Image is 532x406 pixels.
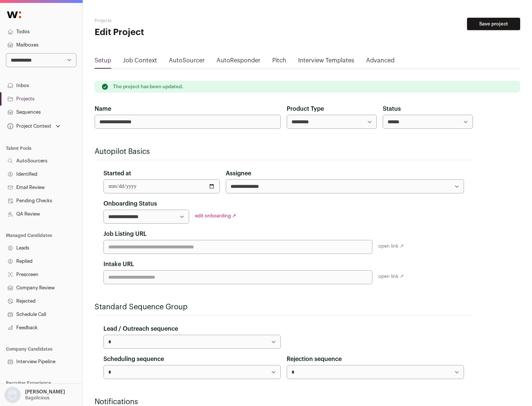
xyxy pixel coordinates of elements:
h2: Projects [95,18,236,24]
label: Assignee [226,169,251,178]
label: Started at [103,169,131,178]
label: Status [383,104,401,113]
label: Product Type [287,104,324,113]
img: nopic.png [4,387,21,403]
a: AutoSourcer [169,56,205,68]
button: Open dropdown [3,387,66,403]
h2: Standard Sequence Group [95,302,473,312]
a: Pitch [272,56,286,68]
label: Name [95,104,111,113]
a: Interview Templates [298,56,354,68]
p: [PERSON_NAME] [25,389,65,395]
p: The project has been updated. [113,84,183,90]
h1: Edit Project [95,27,236,38]
button: Open dropdown [6,121,62,131]
a: edit onboarding ↗ [195,213,236,218]
a: Setup [95,56,111,68]
label: Rejection sequence [287,355,342,364]
label: Lead / Outreach sequence [103,324,178,333]
img: Wellfound [3,7,25,22]
a: Job Context [123,56,157,68]
h2: Autopilot Basics [95,147,473,157]
a: Advanced [366,56,395,68]
p: Bagelicious [25,395,50,401]
button: Save project [467,18,520,30]
label: Job Listing URL [103,230,147,238]
label: Scheduling sequence [103,355,164,364]
div: Project Context [6,123,51,129]
label: Intake URL [103,260,134,269]
label: Onboarding Status [103,199,157,208]
a: AutoResponder [216,56,260,68]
